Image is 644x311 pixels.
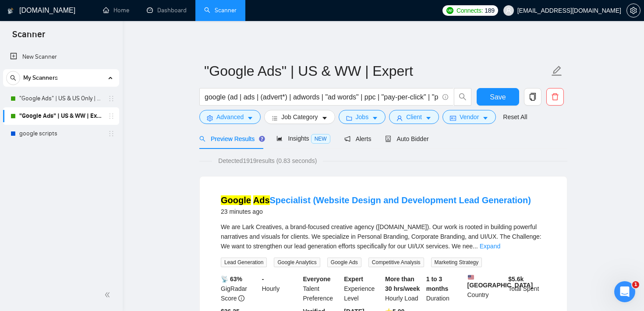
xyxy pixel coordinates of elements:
[205,92,439,102] input: Search Freelance Jobs...
[7,4,14,18] img: logo
[372,115,378,121] span: caret-down
[276,135,330,142] span: Insights
[108,113,115,120] span: holder
[221,195,531,205] a: Google AdsSpecialist (Website Design and Development Lead Generation)
[344,135,372,142] span: Alerts
[303,276,331,283] b: Everyone
[19,125,103,142] a: google scripts
[385,135,428,142] span: Auto Bidder
[442,110,496,124] button: idcardVendorcaret-down
[431,258,482,267] span: Marketing Strategy
[19,90,103,107] a: "Google Ads" | US & US Only | Expert
[454,88,471,106] button: search
[212,156,323,166] span: Detected 1919 results (0.83 seconds)
[503,112,527,122] a: Reset All
[456,6,483,15] span: Connects:
[199,136,205,142] span: search
[626,4,640,18] button: setting
[5,28,52,46] span: Scanner
[383,274,425,303] div: Hourly Load
[425,115,432,121] span: caret-down
[547,93,563,101] span: delete
[238,295,244,301] span: info-circle
[216,112,244,122] span: Advanced
[23,69,58,87] span: My Scanners
[477,88,519,106] button: Save
[396,115,403,121] span: user
[473,243,478,250] span: ...
[346,115,352,121] span: folder
[19,107,103,125] a: "Google Ads" | US & WW | Expert
[344,276,363,283] b: Expert
[524,93,541,101] span: copy
[506,7,512,14] span: user
[322,115,328,121] span: caret-down
[406,112,422,122] span: Client
[147,7,187,14] a: dashboardDashboard
[221,276,242,283] b: 📡 63%
[301,274,343,303] div: Talent Preference
[450,115,456,121] span: idcard
[626,7,640,14] a: setting
[104,290,113,299] span: double-left
[467,274,533,289] b: [GEOGRAPHIC_DATA]
[3,48,119,66] li: New Scanner
[508,276,524,283] b: $ 5.6k
[385,136,391,142] span: robot
[546,88,564,106] button: delete
[108,95,115,102] span: holder
[221,258,267,267] span: Lead Generation
[344,136,350,142] span: notification
[389,110,439,124] button: userClientcaret-down
[485,6,494,15] span: 189
[425,274,466,303] div: Duration
[221,222,546,251] div: We are Lark Creatives, a brand-focused creative agency (www.larkcreatives.com). Our work is roote...
[7,75,20,81] span: search
[103,7,129,14] a: homeHome
[272,115,278,121] span: bars
[221,223,541,250] span: We are Lark Creatives, a brand-focused creative agency ([DOMAIN_NAME]). Our work is rooted in bui...
[327,258,361,267] span: Google Ads
[276,135,283,141] span: area-chart
[632,281,639,288] span: 1
[442,94,448,100] span: info-circle
[311,134,330,144] span: NEW
[506,274,548,303] div: Total Spent
[3,69,119,142] li: My Scanners
[627,7,640,14] span: setting
[482,115,488,121] span: caret-down
[260,274,301,303] div: Hourly
[551,65,563,77] span: edit
[247,115,253,121] span: caret-down
[466,274,507,303] div: Country
[426,276,449,292] b: 1 to 3 months
[199,110,261,124] button: settingAdvancedcaret-down
[281,112,318,122] span: Job Category
[108,130,115,137] span: holder
[614,281,635,302] iframe: Intercom live chat
[468,274,474,280] img: 🇺🇸
[10,48,112,66] a: New Scanner
[460,112,479,122] span: Vendor
[221,195,251,205] mark: Google
[339,110,386,124] button: folderJobscaret-down
[385,276,420,292] b: More than 30 hrs/week
[454,93,471,101] span: search
[264,110,335,124] button: barsJob Categorycaret-down
[274,258,320,267] span: Google Analytics
[356,112,369,122] span: Jobs
[199,135,262,142] span: Preview Results
[204,60,549,82] input: Scanner name...
[6,71,20,85] button: search
[207,115,213,121] span: setting
[258,135,266,143] div: Tooltip anchor
[490,92,506,102] span: Save
[368,258,424,267] span: Competitive Analysis
[253,195,270,205] mark: Ads
[262,276,264,283] b: -
[204,7,237,14] a: searchScanner
[219,274,260,303] div: GigRadar Score
[342,274,383,303] div: Experience Level
[221,206,531,217] div: 23 minutes ago
[446,7,453,14] img: upwork-logo.png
